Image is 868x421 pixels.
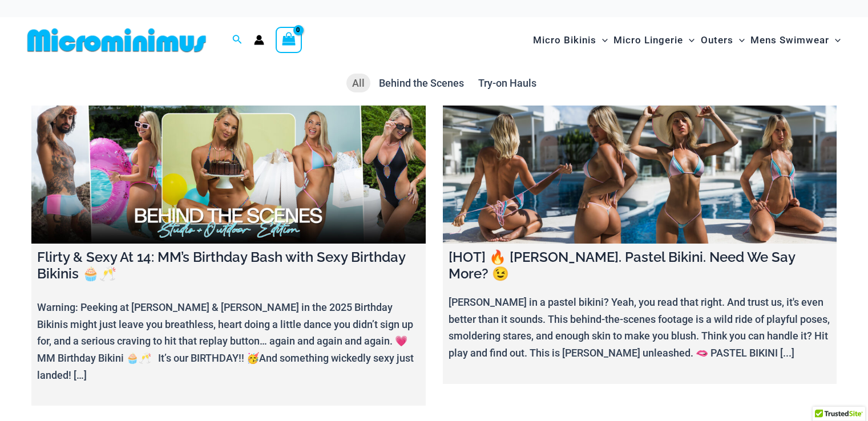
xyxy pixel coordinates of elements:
[596,26,608,55] span: Menu Toggle
[232,33,243,47] a: Search icon link
[379,77,464,89] span: Behind the Scenes
[829,26,841,55] span: Menu Toggle
[733,26,745,55] span: Menu Toggle
[443,106,837,244] a: [HOT] 🔥 Olivia. Pastel Bikini. Need We Say More? 😉
[478,77,536,89] span: Try-on Hauls
[449,249,831,282] h4: [HOT] 🔥 [PERSON_NAME]. Pastel Bikini. Need We Say More? 😉
[37,249,420,282] h4: Flirty & Sexy At 14: MM’s Birthday Bash with Sexy Birthday Bikinis 🧁🥂
[23,27,211,53] img: MM SHOP LOGO FLAT
[352,77,365,89] span: All
[533,26,596,55] span: Micro Bikinis
[683,26,695,55] span: Menu Toggle
[748,23,843,58] a: Mens SwimwearMenu ToggleMenu Toggle
[613,26,683,55] span: Micro Lingerie
[37,299,420,384] p: Warning: Peeking at [PERSON_NAME] & [PERSON_NAME] in the 2025 Birthday Bikinis might just leave y...
[750,26,829,55] span: Mens Swimwear
[276,27,302,53] a: View Shopping Cart, empty
[31,106,426,244] a: Flirty & Sexy At 14: MM’s Birthday Bash with Sexy Birthday Bikinis 🧁🥂
[449,294,831,362] p: [PERSON_NAME] in a pastel bikini? Yeah, you read that right. And trust us, it's even better than ...
[611,23,697,58] a: Micro LingerieMenu ToggleMenu Toggle
[530,23,611,58] a: Micro BikinisMenu ToggleMenu Toggle
[701,26,733,55] span: Outers
[254,35,264,45] a: Account icon link
[528,21,845,59] nav: Site Navigation
[698,23,748,58] a: OutersMenu ToggleMenu Toggle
